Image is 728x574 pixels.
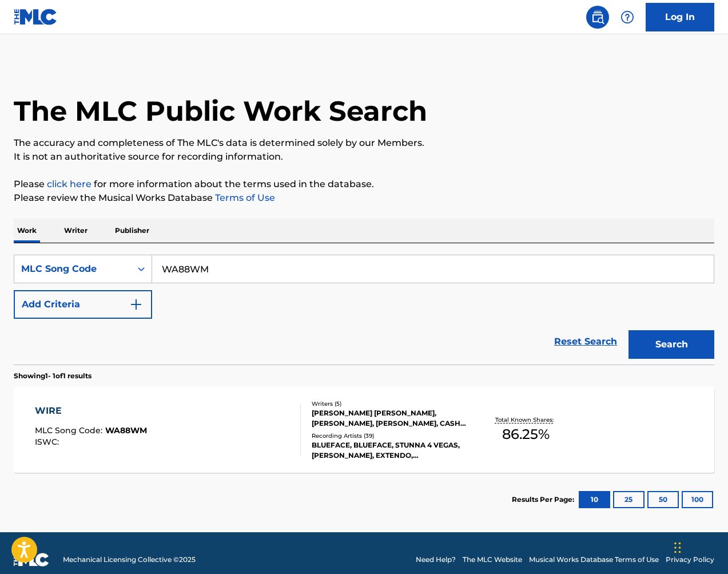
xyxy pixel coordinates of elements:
[312,408,467,429] div: [PERSON_NAME] [PERSON_NAME], [PERSON_NAME], [PERSON_NAME], CASH [PERSON_NAME] SR [PERSON_NAME]
[14,150,714,164] p: It is not an authoritative source for recording information.
[61,219,91,243] p: Writer
[548,329,623,354] a: Reset Search
[613,491,645,508] button: 25
[646,3,714,31] a: Log In
[529,555,659,565] a: Musical Works Database Terms of Use
[512,494,577,505] p: Results Per Page:
[495,415,556,424] p: Total Known Shares:
[63,555,196,565] span: Mechanical Licensing Collective © 2025
[35,404,147,418] div: WIRE
[47,179,92,189] a: click here
[647,491,679,508] button: 50
[502,424,550,445] span: 86.25 %
[14,9,58,25] img: MLC Logo
[129,298,143,311] img: 9d2ae6d4665cec9f34b9.svg
[312,440,467,461] div: BLUEFACE, BLUEFACE, STUNNA 4 VEGAS, [PERSON_NAME], EXTENDO, BLUEFACE|STUNNA 4 VEGAS, BLUEFACE, BL...
[112,219,153,243] p: Publisher
[579,491,610,508] button: 10
[616,6,639,29] div: Help
[14,255,714,365] form: Search Form
[14,94,427,128] h1: The MLC Public Work Search
[35,425,105,436] span: MLC Song Code :
[591,10,604,24] img: search
[682,491,713,508] button: 100
[416,555,456,565] a: Need Help?
[213,192,275,203] a: Terms of Use
[14,219,40,243] p: Work
[666,555,714,565] a: Privacy Policy
[620,10,634,24] img: help
[14,136,714,150] p: The accuracy and completeness of The MLC's data is determined solely by our Members.
[14,387,714,473] a: WIREMLC Song Code:WA88WMISWC:Writers (5)[PERSON_NAME] [PERSON_NAME], [PERSON_NAME], [PERSON_NAME]...
[312,432,467,440] div: Recording Artists ( 39 )
[14,371,92,381] p: Showing 1 - 1 of 1 results
[674,531,681,565] div: Drag
[463,555,522,565] a: The MLC Website
[671,519,728,574] iframe: Chat Widget
[14,177,714,191] p: Please for more information about the terms used in the database.
[628,330,714,359] button: Search
[312,399,467,408] div: Writers ( 5 )
[35,437,62,447] span: ISWC :
[14,553,49,567] img: logo
[21,262,124,276] div: MLC Song Code
[586,6,609,29] a: Public Search
[14,290,152,319] button: Add Criteria
[14,191,714,205] p: Please review the Musical Works Database
[105,425,147,436] span: WA88WM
